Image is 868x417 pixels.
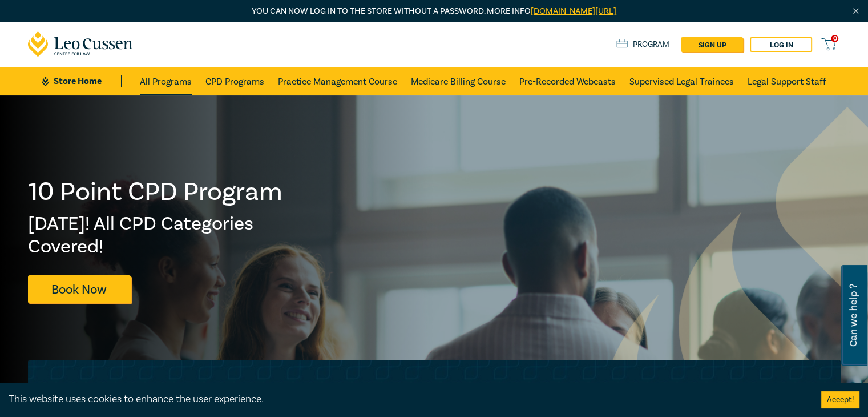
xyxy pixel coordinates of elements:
[848,272,859,359] span: Can we help ?
[750,37,812,52] a: Log in
[681,37,743,52] a: sign up
[205,67,264,95] a: CPD Programs
[748,67,826,95] a: Legal Support Staff
[616,38,669,51] a: Program
[28,5,841,18] p: You can now log in to the store without a password. More info
[519,67,616,95] a: Pre-Recorded Webcasts
[851,6,861,16] img: Close
[821,391,859,408] button: Accept cookies
[411,67,506,95] a: Medicare Billing Course
[28,177,284,207] h1: 10 Point CPD Program
[278,67,397,95] a: Practice Management Course
[28,212,284,258] h2: [DATE]! All CPD Categories Covered!
[831,35,838,42] span: 0
[9,392,804,407] div: This website uses cookies to enhance the user experience.
[140,67,192,95] a: All Programs
[42,75,121,87] a: Store Home
[629,67,734,95] a: Supervised Legal Trainees
[28,275,131,303] a: Book Now
[531,6,616,17] a: [DOMAIN_NAME][URL]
